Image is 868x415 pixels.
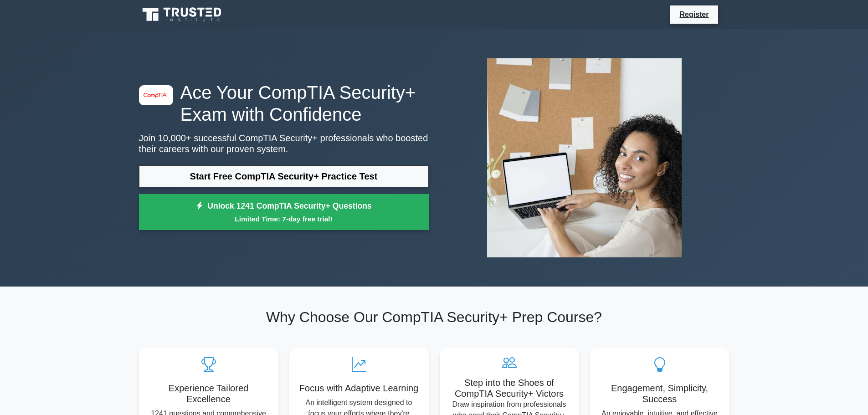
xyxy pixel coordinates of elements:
h2: Why Choose Our CompTIA Security+ Prep Course? [139,308,729,326]
h1: Ace Your CompTIA Security+ Exam with Confidence [139,82,429,125]
p: Join 10,000+ successful CompTIA Security+ professionals who boosted their careers with our proven... [139,133,429,154]
h5: Focus with Adaptive Learning [297,383,421,394]
h5: Experience Tailored Excellence [146,383,271,405]
h5: Engagement, Simplicity, Success [597,383,722,405]
a: Register [674,9,714,20]
small: Limited Time: 7-day free trial! [150,214,417,224]
a: Unlock 1241 CompTIA Security+ QuestionsLimited Time: 7-day free trial! [139,194,429,231]
a: Start Free CompTIA Security+ Practice Test [139,165,429,187]
h5: Step into the Shoes of CompTIA Security+ Victors [447,377,572,399]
